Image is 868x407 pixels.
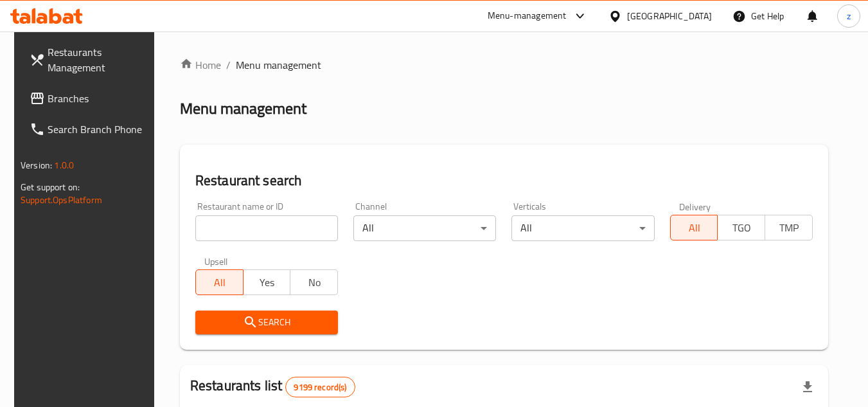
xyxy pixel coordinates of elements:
h2: Restaurant search [195,171,813,190]
button: TMP [765,215,813,240]
span: All [676,219,713,237]
div: Export file [792,372,823,402]
h2: Menu management [180,98,306,119]
span: Yes [249,273,286,292]
button: All [195,269,244,295]
span: Restaurants Management [48,44,149,75]
span: Version: [21,157,52,174]
div: All [511,215,654,241]
div: Total records count [285,377,355,397]
div: Menu-management [488,8,567,24]
span: Branches [48,91,149,106]
span: Search [206,314,328,330]
span: All [201,273,238,292]
nav: breadcrumb [180,57,828,73]
button: Search [195,311,338,334]
span: 1.0.0 [54,157,74,174]
div: [GEOGRAPHIC_DATA] [627,9,712,23]
span: Get support on: [21,179,80,195]
div: All [353,215,496,241]
label: Upsell [204,257,228,266]
input: Search for restaurant name or ID.. [195,215,338,241]
span: Search Branch Phone [48,122,149,137]
span: Menu management [236,57,321,73]
a: Home [180,57,221,73]
h2: Restaurants list [190,376,355,397]
a: Support.OpsPlatform [21,192,102,208]
button: Yes [243,269,291,295]
a: Restaurants Management [19,37,159,83]
a: Search Branch Phone [19,114,159,145]
button: All [670,215,718,240]
li: / [226,57,231,73]
span: TMP [770,219,808,237]
span: No [296,273,333,292]
span: 9199 record(s) [286,381,354,393]
label: Delivery [679,202,711,211]
button: TGO [717,215,765,240]
span: TGO [723,219,760,237]
span: z [847,9,851,23]
a: Branches [19,83,159,114]
button: No [290,269,338,295]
